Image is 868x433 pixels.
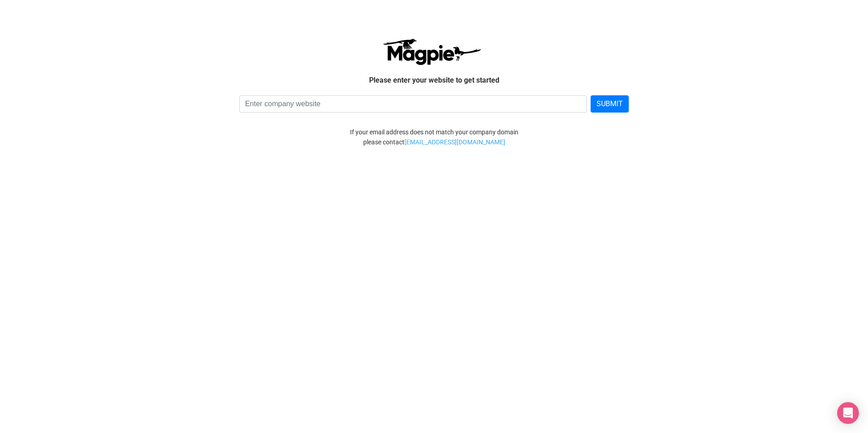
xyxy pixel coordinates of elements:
[239,95,587,113] input: Enter company website
[837,402,859,424] div: Open Intercom Messenger
[404,137,505,147] a: [EMAIL_ADDRESS][DOMAIN_NAME]
[591,95,629,113] button: SUBMIT
[380,38,483,65] img: logo-ab69f6fb50320c5b225c76a69d11143b.png
[180,74,688,86] p: Please enter your website to get started
[173,127,695,137] div: If your email address does not match your company domain
[173,137,695,147] div: please contact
